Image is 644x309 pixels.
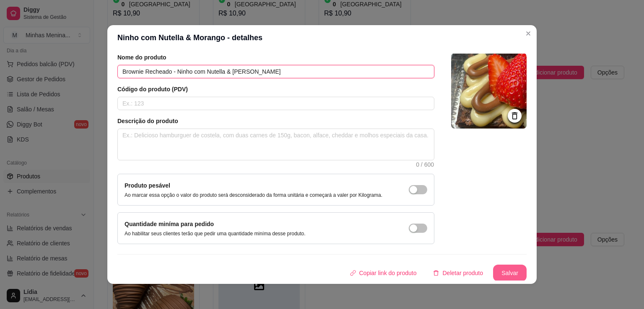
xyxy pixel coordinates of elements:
[125,192,382,198] p: Ao marcar essa opção o valor do produto será desconsiderado da forma unitária e começará a valer ...
[522,27,535,40] button: Close
[117,85,434,93] article: Código do produto (PDV)
[433,270,439,276] span: delete
[451,53,527,129] img: logo da loja
[125,182,170,189] label: Produto pesável
[117,65,434,78] input: Ex.: Hamburguer de costela
[117,53,434,62] article: Nome do produto
[343,265,423,281] button: Copiar link do produto
[117,97,434,110] input: Ex.: 123
[117,117,434,125] article: Descrição do produto
[107,25,537,50] header: Ninho com Nutella & Morango - detalhes
[125,221,214,227] label: Quantidade miníma para pedido
[125,230,306,237] p: Ao habilitar seus clientes terão que pedir uma quantidade miníma desse produto.
[426,265,490,281] button: deleteDeletar produto
[493,265,527,281] button: Salvar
